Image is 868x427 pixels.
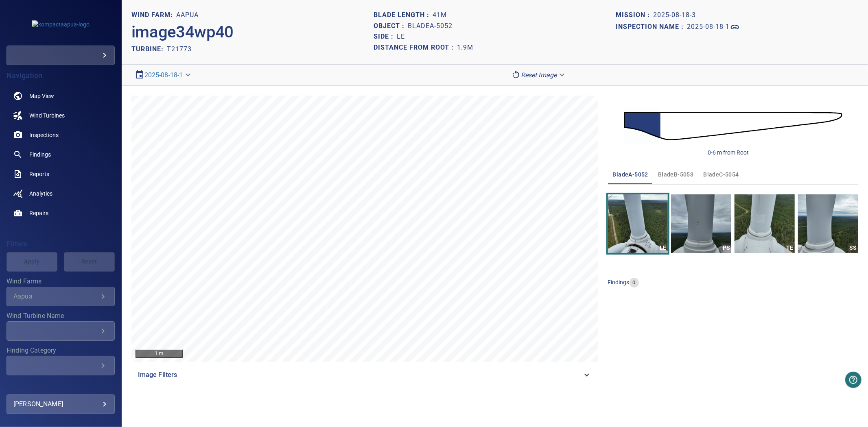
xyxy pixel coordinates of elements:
a: windturbines noActive [7,106,115,125]
a: findings noActive [7,145,115,164]
span: Map View [29,92,54,100]
h1: 41m [433,11,447,19]
em: Reset Image [521,71,557,79]
div: Wind Turbine Name [7,321,115,341]
h1: 2025-08-18-1 [687,23,730,31]
span: Reports [29,170,49,178]
img: d [624,100,842,152]
span: bladeA-5052 [613,170,648,180]
a: reports noActive [7,164,115,184]
a: TE [735,194,795,253]
a: analytics noActive [7,184,115,203]
a: SS [798,194,858,253]
h1: WIND FARM: [131,11,176,19]
span: Inspections [29,131,59,139]
span: 0 [630,279,639,287]
a: PS [671,194,731,253]
label: Wind Farms [7,278,115,285]
a: repairs noActive [7,203,115,223]
h1: Aapua [176,11,199,19]
span: Image Filters [138,370,582,380]
a: LE [608,194,668,253]
div: 0-6 m from Root [708,148,749,157]
label: Finding Category [7,347,115,354]
h4: Filters [7,240,115,248]
a: inspections noActive [7,125,115,145]
label: Wind Turbine Name [7,313,115,319]
div: [PERSON_NAME] [13,398,108,411]
h1: Distance from root : [374,44,457,52]
h2: TURBINE: [131,45,167,53]
div: Reset Image [508,68,570,82]
span: bladeB-5053 [658,170,693,180]
div: Image Filters [131,365,598,385]
h2: T21773 [167,45,192,53]
a: map noActive [7,86,115,106]
span: findings [608,279,630,285]
h1: Blade length : [374,11,433,19]
div: Aapua [13,292,98,300]
h2: image34wp40 [131,22,234,42]
span: Wind Turbines [29,111,65,120]
div: Wind Farms [7,287,115,306]
div: LE [658,243,668,253]
span: Repairs [29,209,48,217]
div: Finding Category [7,356,115,375]
h1: Inspection name : [616,23,687,31]
div: kompactaapua [7,46,115,65]
h1: Side : [374,33,397,41]
div: TE [785,243,795,253]
h1: Object : [374,22,408,30]
h1: 2025-08-18-3 [654,11,696,19]
a: 2025-08-18-1 [687,22,740,32]
span: Analytics [29,190,52,198]
img: kompactaapua-logo [32,20,90,28]
h1: Mission : [616,11,654,19]
div: PS [721,243,731,253]
h1: LE [397,33,405,41]
h1: 1.9m [457,44,473,52]
span: Findings [29,150,51,159]
span: bladeC-5054 [703,170,739,180]
h4: Navigation [7,72,115,80]
div: 2025-08-18-1 [131,68,196,82]
a: 2025-08-18-1 [144,71,183,79]
h1: bladeA-5052 [408,22,453,30]
div: SS [848,243,858,253]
